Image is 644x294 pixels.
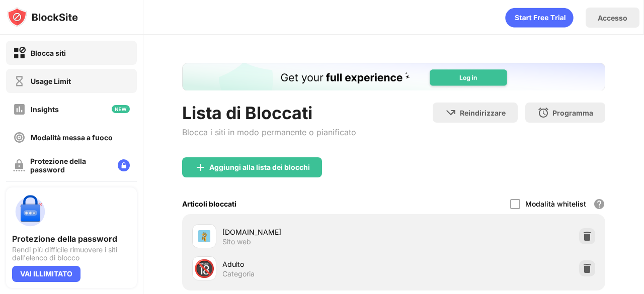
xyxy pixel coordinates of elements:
div: Rendi più difficile rimuovere i siti dall'elenco di blocco [12,246,131,262]
div: Modalità messa a fuoco [31,133,113,142]
div: VAI ILLIMITATO [12,266,80,282]
div: Accesso [598,14,627,22]
div: Adulto [222,259,394,269]
img: lock-menu.svg [118,159,130,171]
img: insights-off.svg [13,103,26,116]
img: password-protection-off.svg [13,159,25,171]
div: [DOMAIN_NAME] [222,227,394,237]
div: animation [505,8,574,28]
img: new-icon.svg [112,105,130,113]
div: Sito web [222,237,251,246]
img: focus-off.svg [13,131,26,144]
div: Usage Limit [31,77,71,85]
img: favicons [198,230,210,242]
div: Categoria [222,269,255,278]
img: block-on.svg [13,47,26,59]
div: Protezione della password [30,157,110,174]
img: push-password-protection.svg [12,193,48,230]
div: Programma [552,109,593,117]
div: 🔞 [194,258,215,279]
div: Protezione della password [12,234,131,244]
div: Articoli bloccati [182,200,236,208]
div: Blocca siti [31,49,66,57]
div: Blocca i siti in modo permanente o pianificato [182,127,356,137]
div: Modalità whitelist [525,200,586,208]
img: logo-blocksite.svg [7,7,78,27]
div: Insights [31,105,59,114]
div: Lista di Bloccati [182,103,356,123]
img: time-usage-off.svg [13,75,26,87]
div: Reindirizzare [460,109,506,117]
div: Aggiungi alla lista dei blocchi [209,163,310,171]
iframe: Banner [182,63,605,90]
